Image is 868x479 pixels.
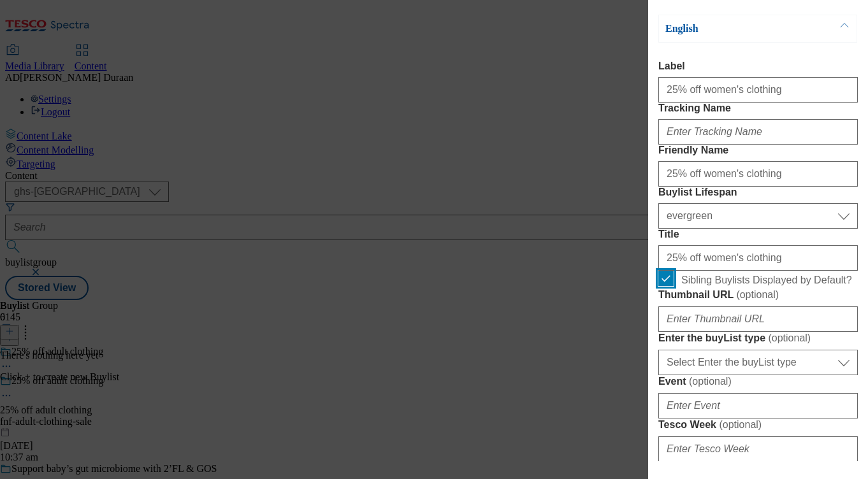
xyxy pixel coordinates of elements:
span: ( optional ) [689,376,732,387]
p: English [665,22,799,35]
input: Enter Friendly Name [658,161,858,187]
span: ( optional ) [768,332,811,343]
label: Tesco Week [658,418,858,431]
label: Tracking Name [658,103,858,114]
input: Enter Thumbnail URL [658,306,858,332]
label: Buylist Lifespan [658,187,858,198]
input: Enter Tracking Name [658,119,858,145]
label: Enter the buyList type [658,332,858,345]
label: Label [658,61,858,72]
span: Sibling Buylists Displayed by Default? [681,275,852,286]
label: Friendly Name [658,145,858,156]
input: Enter Tesco Week [658,436,858,462]
label: Thumbnail URL [658,289,858,301]
span: ( optional ) [719,419,762,430]
label: Event [658,375,858,388]
input: Enter Label [658,77,858,103]
input: Enter Title [658,245,858,271]
span: ( optional ) [736,289,779,300]
input: Enter Event [658,393,858,418]
label: Title [658,229,858,240]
